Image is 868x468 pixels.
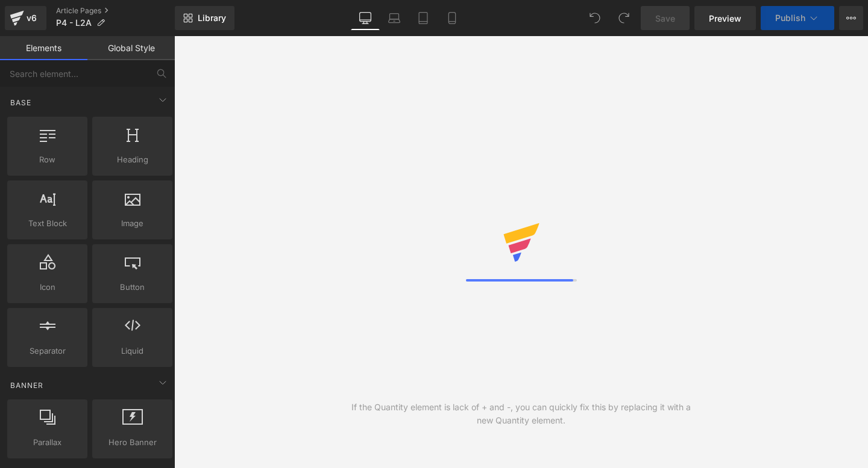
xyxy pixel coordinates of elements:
[56,6,175,16] a: Article Pages
[11,345,84,357] span: Separator
[709,12,741,25] span: Preview
[96,281,169,294] span: Button
[694,6,756,30] a: Preview
[583,6,607,30] button: Undo
[11,153,84,166] span: Row
[56,18,92,28] span: P4 - L2A
[11,281,84,294] span: Icon
[655,12,675,25] span: Save
[96,217,169,230] span: Image
[612,6,636,30] button: Redo
[96,436,169,449] span: Hero Banner
[9,380,45,391] span: Banner
[761,6,834,30] button: Publish
[5,6,46,30] a: v6
[409,6,438,30] a: Tablet
[380,6,409,30] a: Laptop
[24,10,39,26] div: v6
[198,13,226,23] span: Library
[839,6,863,30] button: More
[438,6,467,30] a: Mobile
[351,6,380,30] a: Desktop
[175,6,234,30] a: New Library
[11,217,84,230] span: Text Block
[348,401,695,427] div: If the Quantity element is lack of + and -, you can quickly fix this by replacing it with a new Q...
[96,345,169,357] span: Liquid
[775,13,805,23] span: Publish
[9,97,33,108] span: Base
[96,153,169,166] span: Heading
[11,436,84,449] span: Parallax
[87,36,175,60] a: Global Style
